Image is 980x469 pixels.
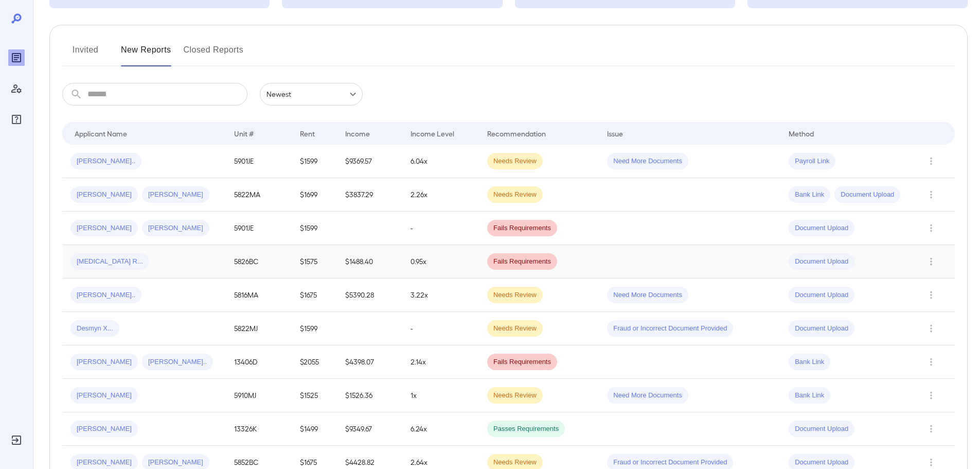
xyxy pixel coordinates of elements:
[226,145,291,178] td: 5901JE
[789,290,854,300] span: Document Upload
[70,458,138,467] span: [PERSON_NAME]
[292,145,337,178] td: $1599
[789,357,830,367] span: Bank Link
[487,290,543,300] span: Needs Review
[789,424,854,434] span: Document Upload
[789,157,835,166] span: Payroll Link
[923,153,939,169] button: Row Actions
[70,357,138,367] span: [PERSON_NAME]
[234,127,254,140] div: Unit #
[402,312,479,345] td: -
[184,42,244,66] button: Closed Reports
[121,42,171,66] button: New Reports
[8,80,25,97] div: Manage Users
[789,324,854,334] span: Document Upload
[607,290,688,300] span: Need More Documents
[62,42,109,66] button: Invited
[402,412,479,446] td: 6.24x
[607,127,623,140] div: Issue
[789,391,830,401] span: Bank Link
[226,312,291,345] td: 5822MJ
[789,458,854,467] span: Document Upload
[487,357,557,367] span: Fails Requirements
[345,127,370,140] div: Income
[337,178,402,212] td: $3837.29
[142,223,209,233] span: [PERSON_NAME]
[70,290,141,300] span: [PERSON_NAME]..
[292,245,337,279] td: $1575
[337,145,402,178] td: $9369.57
[487,324,543,334] span: Needs Review
[142,190,209,200] span: [PERSON_NAME]
[411,127,454,140] div: Income Level
[402,245,479,279] td: 0.95x
[226,279,291,312] td: 5816MA
[402,145,479,178] td: 6.04x
[292,279,337,312] td: $1675
[487,458,543,467] span: Needs Review
[337,412,402,446] td: $9349.67
[607,157,688,166] span: Need More Documents
[834,190,900,200] span: Document Upload
[487,424,565,434] span: Passes Requirements
[337,345,402,379] td: $4398.07
[8,111,25,128] div: FAQ
[487,157,543,166] span: Needs Review
[337,279,402,312] td: $5390.28
[226,212,291,245] td: 5901JE
[70,391,138,401] span: [PERSON_NAME]
[487,391,543,401] span: Needs Review
[923,287,939,303] button: Row Actions
[607,458,733,467] span: Fraud or Incorrect Document Provided
[70,223,138,233] span: [PERSON_NAME]
[292,412,337,446] td: $1499
[607,391,688,401] span: Need More Documents
[487,223,557,233] span: Fails Requirements
[226,379,291,412] td: 5910MJ
[75,127,127,140] div: Applicant Name
[923,421,939,437] button: Row Actions
[70,324,119,334] span: Desmyn X...
[402,345,479,379] td: 2.14x
[292,312,337,345] td: $1599
[607,324,733,334] span: Fraud or Incorrect Document Provided
[789,127,814,140] div: Method
[8,49,25,66] div: Reports
[337,379,402,412] td: $1526.36
[226,345,291,379] td: 13406D
[70,190,138,200] span: [PERSON_NAME]
[487,127,546,140] div: Recommendation
[402,178,479,212] td: 2.26x
[789,223,854,233] span: Document Upload
[402,279,479,312] td: 3.22x
[923,387,939,404] button: Row Actions
[923,354,939,370] button: Row Actions
[260,83,363,106] div: Newest
[142,357,213,367] span: [PERSON_NAME]..
[789,257,854,267] span: Document Upload
[487,257,557,267] span: Fails Requirements
[300,127,316,140] div: Rent
[292,379,337,412] td: $1525
[226,178,291,212] td: 5822MA
[70,157,141,166] span: [PERSON_NAME]..
[226,245,291,279] td: 5826BC
[923,220,939,236] button: Row Actions
[292,212,337,245] td: $1599
[402,212,479,245] td: -
[789,190,830,200] span: Bank Link
[70,257,149,267] span: [MEDICAL_DATA] R...
[8,432,25,448] div: Log Out
[923,253,939,270] button: Row Actions
[923,320,939,337] button: Row Actions
[292,178,337,212] td: $1699
[292,345,337,379] td: $2055
[142,458,209,467] span: [PERSON_NAME]
[487,190,543,200] span: Needs Review
[923,186,939,203] button: Row Actions
[337,245,402,279] td: $1488.40
[226,412,291,446] td: 13326K
[70,424,138,434] span: [PERSON_NAME]
[402,379,479,412] td: 1x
